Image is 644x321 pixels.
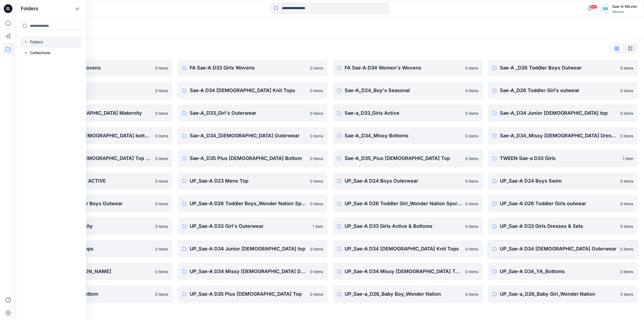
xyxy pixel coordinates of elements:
[23,82,172,99] a: Sae-A D23 Mens Top0 items
[500,245,617,253] p: UP_Sae-A D34 [DEMOGRAPHIC_DATA] Outerwear
[23,218,172,235] a: UP_Sae-A D29 Maternity0 items
[620,291,633,297] p: 0 items
[345,177,462,185] p: UP_Sae-A D24 Boys Outerwear
[465,246,478,252] p: 0 items
[190,268,307,275] p: UP_Sae-A D34 Missy [DEMOGRAPHIC_DATA] Dresses
[345,222,462,230] p: UP_Sae-A D33 Girls Active & Bottoms
[178,127,328,144] a: Sae-A_D34_[DEMOGRAPHIC_DATA] Outerwear0 items
[34,87,152,94] p: Sae-A D23 Mens Top
[345,64,462,72] p: FA Sae-A D34 Women's Wovens
[155,291,168,297] p: 0 items
[333,172,483,190] a: UP_Sae-A D24 Boys Outerwear0 items
[190,222,310,230] p: UP_Sae-A D33 Girl's Outerwear
[612,3,637,10] div: Sae-A Woven
[155,88,168,93] p: 0 items
[310,65,323,71] p: 0 items
[155,156,168,161] p: 0 items
[620,110,633,116] p: 0 items
[500,155,620,162] p: TWEEN Sae-a D33 Girls
[23,263,172,280] a: UP_Sae-A D34 [PERSON_NAME]0 items
[155,246,168,252] p: 0 items
[23,240,172,257] a: UP_Sae-A D33 Girls Tops0 items
[23,59,172,76] a: FA Sae-A D24 Boys Wovens0 items
[488,59,638,76] a: Sae-A _D26 Toddler Boys Outwear0 items
[155,178,168,184] p: 0 items
[620,224,633,229] p: 0 items
[34,290,152,298] p: UP_Sae-A D35 Plus Bottom
[589,5,597,9] span: 99+
[500,200,617,207] p: UP_Sae-A D26 Toddler Girls outwear
[488,82,638,99] a: Sae-A_D26 Toddler Girl’s outwear0 items
[178,240,328,257] a: UP_Sae-A D34 Junior [DEMOGRAPHIC_DATA] top0 items
[465,291,478,297] p: 0 items
[34,200,152,207] p: UP_Sae-A D26 Toddler Boys Outwear
[488,195,638,212] a: UP_Sae-A D26 Toddler Girls outwear0 items
[310,201,323,207] p: 0 items
[488,172,638,190] a: UP_Sae-A D24 Boys Swim0 items
[155,133,168,139] p: 0 items
[620,269,633,274] p: 0 items
[34,109,152,117] p: Sae-A_D30-[DEMOGRAPHIC_DATA] Maternity
[345,268,462,275] p: UP_Sae-A D34 Missy [DEMOGRAPHIC_DATA] Top Woven
[190,155,307,162] p: Sae-A_D35 Plus [DEMOGRAPHIC_DATA] Bottom
[620,178,633,184] p: 0 items
[23,285,172,303] a: UP_Sae-A D35 Plus Bottom0 items
[190,245,307,253] p: UP_Sae-A D34 Junior [DEMOGRAPHIC_DATA] top
[155,224,168,229] p: 0 items
[34,132,152,139] p: Sae-A_D34_Junior [DEMOGRAPHIC_DATA] bottom
[190,64,307,72] p: FA Sae-A D33 Girls Wovens
[488,104,638,122] a: Sae-A_D34 Junior [DEMOGRAPHIC_DATA] top0 items
[313,224,323,229] p: 1 item
[465,110,478,116] p: 0 items
[155,269,168,274] p: 0 items
[333,263,483,280] a: UP_Sae-A D34 Missy [DEMOGRAPHIC_DATA] Top Woven0 items
[623,156,633,161] p: 1 item
[345,87,462,94] p: Sae-A_D24_Boy's Seasonal
[155,65,168,71] p: 0 items
[500,64,617,72] p: Sae-A _D26 Toddler Boys Outwear
[333,104,483,122] a: Sae-a_D33_Girls Active0 items
[34,245,152,253] p: UP_Sae-A D33 Girls Tops
[488,127,638,144] a: Sae-A_D34_Missy [DEMOGRAPHIC_DATA] Dresses0 items
[178,150,328,167] a: Sae-A_D35 Plus [DEMOGRAPHIC_DATA] Bottom0 items
[178,218,328,235] a: UP_Sae-A D33 Girl's Outerwear1 item
[488,218,638,235] a: UP_Sae-A D33 Girls Dresses & Sets0 items
[465,224,478,229] p: 0 items
[488,263,638,280] a: UP_Sae-A D34_YA_Bottoms0 items
[620,133,633,139] p: 0 items
[345,109,462,117] p: Sae-a_D33_Girls Active
[345,132,462,139] p: Sae-A_D34_Missy Bottoms
[465,178,478,184] p: 0 items
[190,177,307,185] p: UP_Sae-A D23 Mens Top
[190,87,307,94] p: Sae-A D34 [DEMOGRAPHIC_DATA] Knit Tops
[500,177,617,185] p: UP_Sae-A D24 Boys Swim
[333,218,483,235] a: UP_Sae-A D33 Girls Active & Bottoms0 items
[178,195,328,212] a: UP_Sae-A D26 Toddler Boys_Wonder Nation Sportswear0 items
[620,201,633,207] p: 0 items
[23,127,172,144] a: Sae-A_D34_Junior [DEMOGRAPHIC_DATA] bottom0 items
[333,150,483,167] a: Sae-A_D35_Plus [DEMOGRAPHIC_DATA] Top0 items
[500,109,617,117] p: Sae-A_D34 Junior [DEMOGRAPHIC_DATA] top
[155,110,168,116] p: 0 items
[345,155,462,162] p: Sae-A_D35_Plus [DEMOGRAPHIC_DATA] Top
[600,4,610,13] div: SA
[190,109,307,117] p: Sae-A_D33_Girl's Outerwear
[310,291,323,297] p: 0 items
[155,201,168,207] p: 0 items
[500,290,617,298] p: UP_Sae-a_D26_Baby Girl_Wonder Nation
[23,150,172,167] a: Sae-A_D34_Missy [DEMOGRAPHIC_DATA] Top Woven0 items
[345,290,462,298] p: UP_Sae-a_D26_Baby Boy_Wonder Nation
[190,290,307,298] p: UP_Sae-A D35 Plus [DEMOGRAPHIC_DATA] Top
[178,263,328,280] a: UP_Sae-A D34 Missy [DEMOGRAPHIC_DATA] Dresses0 items
[34,155,152,162] p: Sae-A_D34_Missy [DEMOGRAPHIC_DATA] Top Woven
[34,222,152,230] p: UP_Sae-A D29 Maternity
[620,65,633,71] p: 0 items
[500,87,617,94] p: Sae-A_D26 Toddler Girl’s outwear
[310,133,323,139] p: 0 items
[190,200,307,207] p: UP_Sae-A D26 Toddler Boys_Wonder Nation Sportswear
[345,200,462,207] p: UP_Sae-A D26 Toddler Girl_Wonder Nation Sportswear
[310,88,323,93] p: 0 items
[34,64,152,72] p: FA Sae-A D24 Boys Wovens
[34,177,152,185] p: UP_SAE-A D23 MEN'S ACTIVE
[30,50,50,56] p: Collections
